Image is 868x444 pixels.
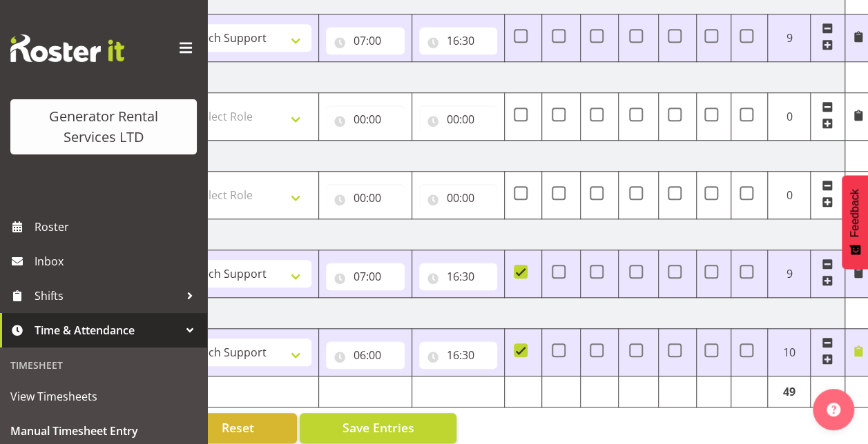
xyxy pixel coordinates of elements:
button: Save Entries [300,413,456,443]
img: help-xxl-2.png [827,403,840,416]
input: Click to select... [419,184,498,212]
a: View Timesheets [3,379,204,414]
input: Click to select... [326,27,405,54]
span: Manual Timesheet Entry [10,421,197,441]
input: Click to select... [326,263,405,290]
button: Reset [180,413,297,443]
span: Feedback [849,189,861,237]
span: Roster [35,216,200,237]
img: Rosterit website logo [10,34,124,62]
td: 9 [768,250,811,297]
td: 0 [768,92,811,140]
span: Save Entries [342,418,414,436]
input: Click to select... [419,27,498,54]
span: View Timesheets [10,386,197,407]
button: Feedback - Show survey [842,175,868,269]
td: 9 [768,14,811,61]
td: 49 [768,376,811,407]
input: Click to select... [326,105,405,133]
div: Timesheet [3,351,204,379]
span: Inbox [35,251,200,272]
div: Generator Rental Services LTD [24,106,183,148]
input: Click to select... [326,341,405,369]
input: Click to select... [419,105,498,133]
td: 10 [768,328,811,376]
td: 0 [768,171,811,219]
input: Click to select... [419,263,498,290]
input: Click to select... [419,341,498,369]
span: Reset [222,418,254,436]
span: Time & Attendance [35,320,180,341]
span: Shifts [35,285,180,306]
input: Click to select... [326,184,405,212]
